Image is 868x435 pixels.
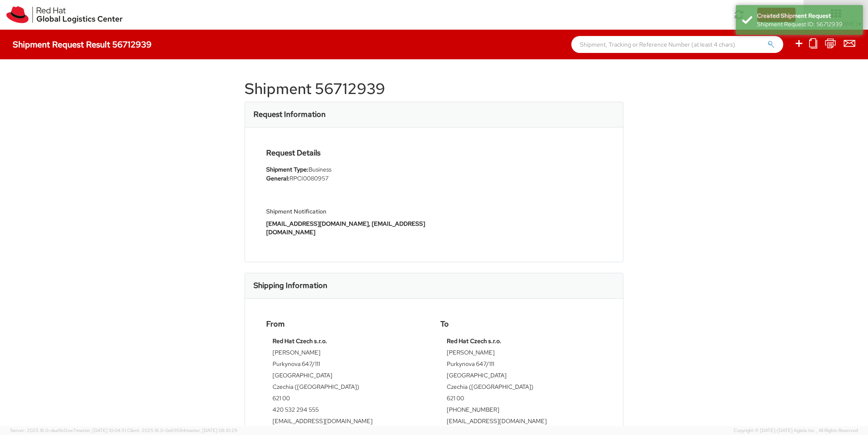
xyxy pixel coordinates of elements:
td: Purkynova 647/111 [447,360,595,371]
strong: Red Hat Czech s.r.o. [447,337,501,345]
span: Copyright © [DATE]-[DATE] Agistix Inc., All Rights Reserved [734,427,858,434]
input: Shipment, Tracking or Reference Number (at least 4 chars) [571,36,783,53]
h3: Shipping Information [253,281,327,290]
span: master, [DATE] 10:04:51 [76,427,126,433]
strong: General: [266,175,289,182]
td: [EMAIL_ADDRESS][DOMAIN_NAME] [447,417,595,428]
li: Business [266,165,428,174]
td: [PERSON_NAME] [447,348,595,360]
span: master, [DATE] 08:10:29 [186,427,237,433]
td: [PHONE_NUMBER] [447,405,595,417]
h5: Shipment Notification [266,208,428,215]
td: [GEOGRAPHIC_DATA] [273,371,421,382]
td: 621 00 [447,394,595,405]
div: Created Shipment Request [757,11,857,20]
h3: Request Information [253,110,325,119]
div: Shipment Request ID: 56712939 [757,20,857,28]
strong: Shipment Type: [266,166,309,173]
td: 621 00 [273,394,421,405]
h1: Shipment 56712939 [245,80,623,97]
td: [GEOGRAPHIC_DATA] [447,371,595,382]
span: Server: 2025.18.0-daa1fe12ee7 [10,427,126,433]
h4: Request Details [266,149,428,157]
img: rh-logistics-00dfa346123c4ec078e1.svg [6,6,122,23]
strong: Red Hat Czech s.r.o. [273,337,327,345]
td: [EMAIL_ADDRESS][DOMAIN_NAME] [273,417,421,428]
h4: Shipment Request Result 56712939 [13,40,152,49]
span: Client: 2025.18.0-0e69584 [127,427,237,433]
strong: [EMAIL_ADDRESS][DOMAIN_NAME], [EMAIL_ADDRESS][DOMAIN_NAME] [266,220,425,236]
td: Czechia ([GEOGRAPHIC_DATA]) [447,382,595,394]
li: RPCI0080957 [266,174,428,183]
td: Purkynova 647/111 [273,360,421,371]
h4: To [440,320,602,328]
td: [PERSON_NAME] [273,348,421,360]
h4: From [266,320,428,328]
td: Czechia ([GEOGRAPHIC_DATA]) [273,382,421,394]
td: 420 532 294 555 [273,405,421,417]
